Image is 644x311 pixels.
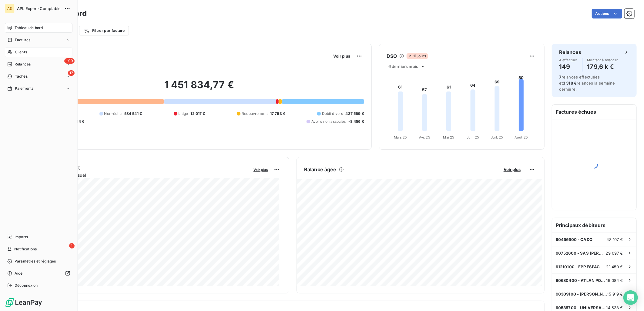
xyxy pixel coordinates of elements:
span: Non-échu [104,111,122,116]
img: Logo LeanPay [5,298,42,307]
span: 29 097 € [606,251,623,256]
button: Voir plus [252,167,270,172]
tspan: Juin 25 [467,135,479,139]
span: 1 [69,243,75,249]
span: Tableau de bord [15,25,43,31]
span: 427 569 € [346,111,364,116]
a: Imports [5,232,72,242]
span: Montant à relancer [587,58,618,62]
span: 19 084 € [606,278,623,283]
span: 584 541 € [124,111,142,116]
button: Actions [592,9,622,18]
span: -8 456 € [348,119,364,124]
span: À effectuer [559,58,577,62]
h6: Factures échues [552,105,636,119]
a: +99Relances [5,59,72,69]
span: Clients [15,49,27,55]
h4: 149 [559,62,577,72]
span: 90680400 - ATLAN POSE [556,278,606,283]
span: 91210100 - EPP ESPACES PAYSAGES PROPRETE [556,264,606,269]
h6: Principaux débiteurs [552,218,636,232]
a: 17Tâches [5,72,72,81]
h4: 179,6 k € [587,62,618,72]
span: Voir plus [333,54,350,59]
span: 7 [559,75,562,79]
span: relances effectuées et relancés la semaine dernière. [559,75,615,92]
span: Litige [179,111,188,116]
a: Factures [5,35,72,45]
span: Paiements [15,86,33,91]
a: Clients [5,47,72,57]
span: 15 919 € [607,292,623,296]
span: Voir plus [504,167,521,172]
a: Tableau de bord [5,23,72,33]
span: 90309100 - [PERSON_NAME] [556,292,607,296]
span: Déconnexion [15,283,38,288]
span: Imports [15,234,28,240]
span: 3 318 € [563,81,577,85]
span: 90535700 - UNIVERSAL JACK'SON [556,305,606,310]
span: Notifications [14,246,37,252]
span: 90752600 - SAS [PERSON_NAME] [556,251,606,256]
span: Chiffre d'affaires mensuel [34,172,249,178]
span: 12 017 € [191,111,205,116]
span: Avoirs non associés [311,119,346,124]
span: Débit divers [322,111,343,116]
span: 17 [68,70,75,76]
div: Open Intercom Messenger [623,290,638,305]
span: 14 538 € [606,305,623,310]
div: AE [5,4,15,13]
span: 11 jours [407,53,428,59]
h6: Relances [559,48,581,56]
a: Aide [5,269,72,278]
tspan: Mai 25 [443,135,454,139]
span: 21 450 € [606,264,623,269]
tspan: Août 25 [515,135,528,139]
span: 6 derniers mois [388,64,418,69]
h6: Balance âgée [304,166,337,173]
button: Voir plus [331,53,352,59]
span: Tâches [15,74,28,79]
span: +99 [64,58,75,64]
span: Paramètres et réglages [15,259,56,264]
span: 17 793 € [270,111,285,116]
span: 48 107 € [607,237,623,242]
button: Filtrer par facture [79,26,129,35]
h6: DSO [387,52,397,60]
a: Paiements [5,84,72,93]
h2: 1 451 834,77 € [34,79,364,97]
span: 90456600 - CADO [556,237,592,242]
tspan: Mars 25 [394,135,407,139]
span: Recouvrement [242,111,268,116]
span: Factures [15,37,30,43]
tspan: Juil. 25 [491,135,503,139]
span: Aide [15,271,23,276]
span: Relances [15,62,31,67]
button: Voir plus [502,167,522,172]
span: Voir plus [253,168,268,172]
a: Paramètres et réglages [5,256,72,266]
tspan: Avr. 25 [419,135,430,139]
span: APL Expert-Comptable [17,6,61,11]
